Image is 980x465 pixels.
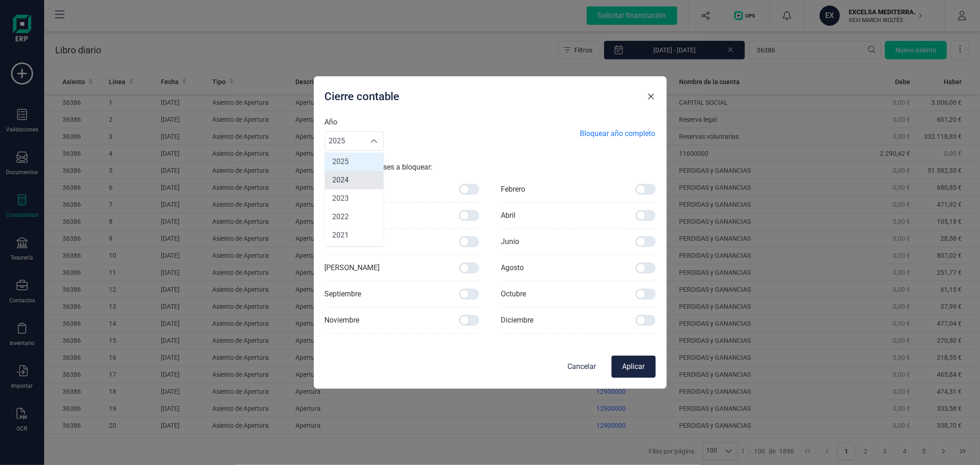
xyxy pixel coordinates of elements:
p: Bloquear año completo [580,128,656,139]
p: Febrero [501,184,526,195]
p: Octubre [501,289,527,300]
li: 2021 [325,226,384,244]
p: Agosto [501,262,524,273]
p: [PERSON_NAME] [325,262,380,273]
span: 2022 [332,212,349,221]
span: 2023 [332,194,349,203]
p: Abril [501,210,516,221]
p: Junio [501,236,520,247]
span: 2025 [332,157,349,166]
span: 2025 [325,132,365,150]
li: 2024 [325,171,384,189]
p: Año [325,117,384,131]
p: Noviembre [325,315,360,326]
p: Diciembre [501,315,534,326]
span: 2021 [332,231,349,239]
p: Cierre contable [325,89,400,104]
li: 2022 [325,208,384,226]
div: Selecciona los meses a bloquear: [325,162,656,176]
span: 2024 [332,176,349,184]
button: Cancelar [560,356,604,378]
li: 2025 [325,153,384,171]
li: 2023 [325,189,384,208]
p: Septiembre [325,289,362,300]
button: Aplicar [612,356,656,378]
